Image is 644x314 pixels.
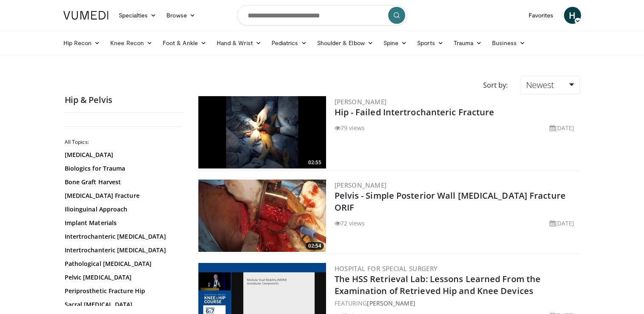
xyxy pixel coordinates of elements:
[335,123,365,132] li: 79 views
[487,34,530,51] a: Business
[105,34,157,51] a: Knee Recon
[161,7,200,24] a: Browse
[335,181,387,189] a: [PERSON_NAME]
[412,34,449,51] a: Sports
[306,159,324,166] span: 02:55
[335,299,578,308] div: FEATURING
[65,260,180,268] a: Pathological [MEDICAL_DATA]
[65,94,184,106] h2: Hip & Pelvis
[114,7,162,24] a: Specialties
[65,164,180,173] a: Biologics for Trauma
[65,273,180,282] a: Pelvic [MEDICAL_DATA]
[198,180,326,252] a: 02:54
[367,299,415,307] a: [PERSON_NAME]
[198,180,326,252] img: e6c2ee52-267f-42df-80a8-d9e3a9722f97.300x170_q85_crop-smart_upscale.jpg
[550,219,575,228] li: [DATE]
[266,34,312,51] a: Pediatrics
[198,96,326,168] img: 60b9bc85-99a1-4bbe-9abb-7708c81956ac.300x170_q85_crop-smart_upscale.jpg
[65,287,180,295] a: Periprosthetic Fracture Hip
[65,300,180,309] a: Sacral [MEDICAL_DATA]
[65,178,180,186] a: Bone Graft Harvest
[335,190,566,213] a: Pelvis - Simple Posterior Wall [MEDICAL_DATA] Fracture ORIF
[65,191,180,200] a: [MEDICAL_DATA] Fracture
[335,273,541,297] a: The HSS Retrieval Lab: Lessons Learned From the Examination of Retrieved Hip and Knee Devices
[335,97,387,106] a: [PERSON_NAME]
[335,219,365,228] li: 72 views
[550,123,575,132] li: [DATE]
[157,34,212,51] a: Foot & Ankle
[564,7,581,24] a: H
[198,96,326,168] a: 02:55
[335,264,438,273] a: Hospital for Special Surgery
[378,34,412,51] a: Spine
[63,11,109,20] img: VuMedi Logo
[212,34,266,51] a: Hand & Wrist
[65,139,182,146] h2: All Topics:
[237,5,407,26] input: Search topics, interventions
[449,34,487,51] a: Trauma
[65,246,180,254] a: Intertrochanteric [MEDICAL_DATA]
[306,242,324,250] span: 02:54
[65,151,180,159] a: [MEDICAL_DATA]
[58,34,106,51] a: Hip Recon
[65,219,180,227] a: Implant Materials
[524,7,559,24] a: Favorites
[312,34,378,51] a: Shoulder & Elbow
[65,232,180,241] a: Intertrochanteric [MEDICAL_DATA]
[526,79,554,91] span: Newest
[477,76,514,94] div: Sort by:
[65,205,180,214] a: Ilioinguinal Approach
[335,106,495,118] a: Hip - Failed Intertrochanteric Fracture
[521,76,579,94] a: Newest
